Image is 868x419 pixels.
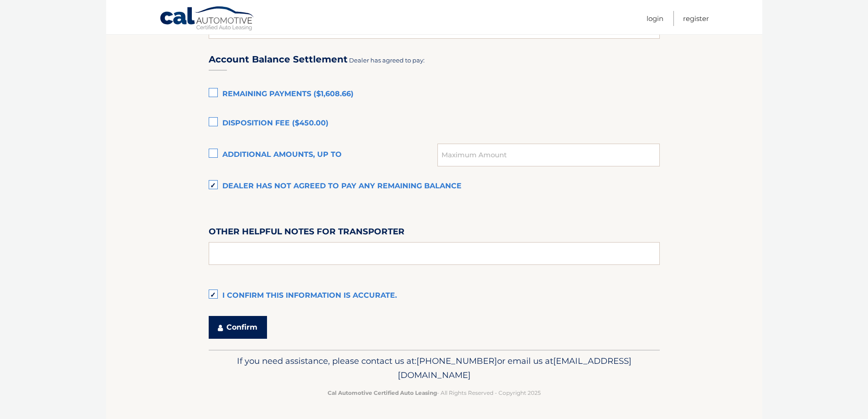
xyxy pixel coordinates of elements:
a: Cal Automotive [159,6,255,32]
h3: Account Balance Settlement [209,54,348,65]
label: Additional amounts, up to [209,146,438,164]
input: Maximum Amount [437,144,659,166]
p: - All Rights Reserved - Copyright 2025 [215,388,654,398]
label: Dealer has not agreed to pay any remaining balance [209,177,660,196]
strong: Cal Automotive Certified Auto Leasing [328,389,437,396]
p: If you need assistance, please contact us at: or email us at [215,354,654,383]
span: Dealer has agreed to pay: [349,57,425,64]
a: Login [647,11,663,26]
button: Confirm [209,316,267,339]
label: Disposition Fee ($450.00) [209,114,660,133]
label: Remaining Payments ($1,608.66) [209,85,660,103]
span: [PHONE_NUMBER] [416,356,497,366]
label: I confirm this information is accurate. [209,287,660,305]
label: Other helpful notes for transporter [209,225,405,242]
a: Register [683,11,709,26]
